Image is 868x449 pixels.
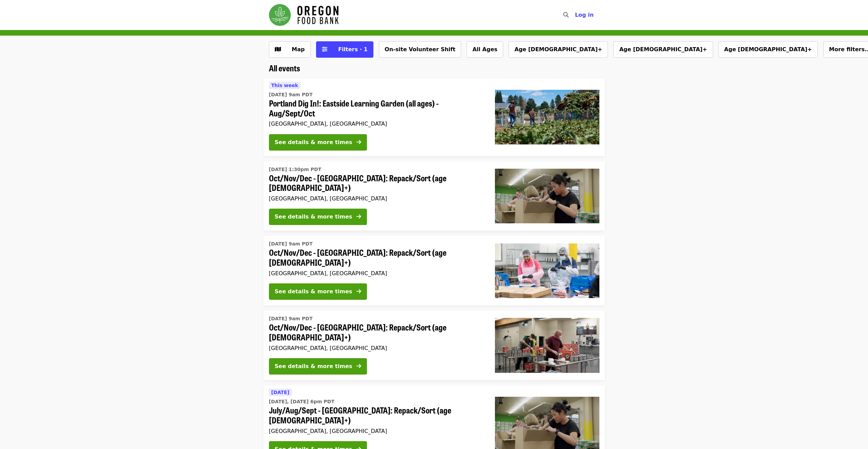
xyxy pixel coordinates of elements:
[467,41,503,58] button: All Ages
[275,287,352,296] div: See details & more times
[356,288,361,295] i: arrow-right icon
[269,166,322,173] time: [DATE] 1:30pm PDT
[269,405,484,425] span: July/Aug/Sept - [GEOGRAPHIC_DATA]: Repack/Sort (age [DEMOGRAPHIC_DATA]+)
[269,398,335,405] time: [DATE], [DATE] 6pm PDT
[495,318,599,373] img: Oct/Nov/Dec - Portland: Repack/Sort (age 16+) organized by Oregon Food Bank
[275,138,352,146] div: See details & more times
[275,362,352,370] div: See details & more times
[269,322,484,342] span: Oct/Nov/Dec - [GEOGRAPHIC_DATA]: Repack/Sort (age [DEMOGRAPHIC_DATA]+)
[563,12,569,18] i: search icon
[379,41,461,58] button: On-site Volunteer Shift
[509,41,608,58] button: Age [DEMOGRAPHIC_DATA]+
[269,283,367,300] button: See details & more times
[269,134,367,151] button: See details & more times
[269,62,300,74] span: All events
[356,213,361,220] i: arrow-right icon
[718,41,818,58] button: Age [DEMOGRAPHIC_DATA]+
[264,236,605,305] a: See details for "Oct/Nov/Dec - Beaverton: Repack/Sort (age 10+)"
[271,83,298,88] span: This week
[269,195,484,202] div: [GEOGRAPHIC_DATA], [GEOGRAPHIC_DATA]
[292,46,305,53] span: Map
[275,46,281,53] i: map icon
[495,169,599,223] img: Oct/Nov/Dec - Portland: Repack/Sort (age 8+) organized by Oregon Food Bank
[269,121,484,127] div: [GEOGRAPHIC_DATA], [GEOGRAPHIC_DATA]
[269,270,484,277] div: [GEOGRAPHIC_DATA], [GEOGRAPHIC_DATA]
[356,139,361,145] i: arrow-right icon
[269,173,484,193] span: Oct/Nov/Dec - [GEOGRAPHIC_DATA]: Repack/Sort (age [DEMOGRAPHIC_DATA]+)
[495,243,599,298] img: Oct/Nov/Dec - Beaverton: Repack/Sort (age 10+) organized by Oregon Food Bank
[264,79,605,156] a: See details for "Portland Dig In!: Eastside Learning Garden (all ages) - Aug/Sept/Oct"
[269,98,484,118] span: Portland Dig In!: Eastside Learning Garden (all ages) - Aug/Sept/Oct
[269,358,367,375] button: See details & more times
[275,213,352,221] div: See details & more times
[495,90,599,144] img: Portland Dig In!: Eastside Learning Garden (all ages) - Aug/Sept/Oct organized by Oregon Food Bank
[269,209,367,225] button: See details & more times
[269,248,484,267] span: Oct/Nov/Dec - [GEOGRAPHIC_DATA]: Repack/Sort (age [DEMOGRAPHIC_DATA]+)
[269,345,484,351] div: [GEOGRAPHIC_DATA], [GEOGRAPHIC_DATA]
[264,162,605,231] a: See details for "Oct/Nov/Dec - Portland: Repack/Sort (age 8+)"
[269,91,313,98] time: [DATE] 9am PDT
[269,315,313,322] time: [DATE] 9am PDT
[356,363,361,369] i: arrow-right icon
[271,390,289,395] span: [DATE]
[264,311,605,380] a: See details for "Oct/Nov/Dec - Portland: Repack/Sort (age 16+)"
[575,12,594,18] span: Log in
[573,7,578,23] input: Search
[316,41,373,58] button: Filters (1 selected)
[613,41,713,58] button: Age [DEMOGRAPHIC_DATA]+
[569,8,599,22] button: Log in
[269,4,339,26] img: Oregon Food Bank - Home
[338,46,368,53] span: Filters · 1
[269,240,313,248] time: [DATE] 9am PDT
[269,41,311,58] button: Show map view
[269,428,484,434] div: [GEOGRAPHIC_DATA], [GEOGRAPHIC_DATA]
[322,46,327,53] i: sliders-h icon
